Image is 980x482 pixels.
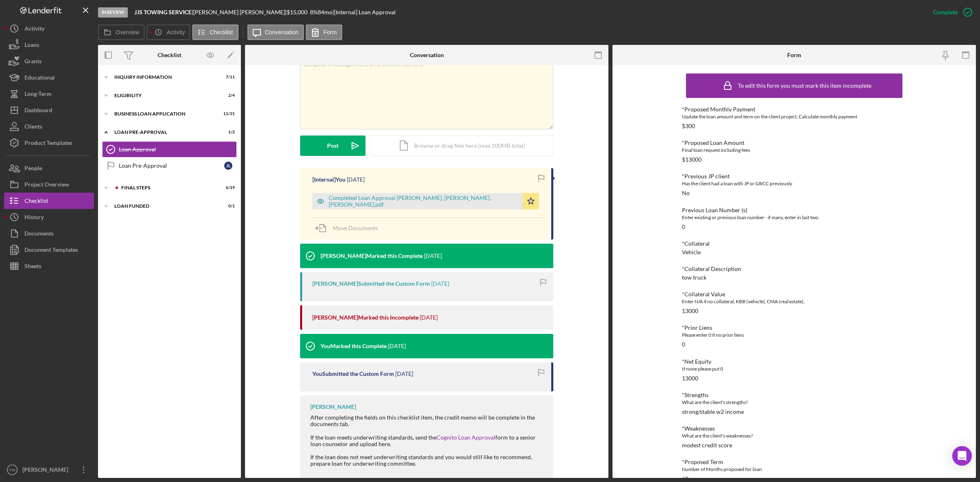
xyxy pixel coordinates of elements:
div: modest credit score [682,442,732,449]
div: History [24,209,44,227]
div: You Submitted the Custom Form [312,371,394,377]
div: Checklist [24,193,48,211]
div: *Collateral Description [682,266,906,272]
div: In Review [98,7,128,18]
a: Loans [4,37,94,53]
div: *Proposed Monthly Payment [682,106,906,113]
button: Post [300,135,365,156]
div: tow truck [682,274,706,281]
button: People [4,160,94,176]
div: Document Templates [24,242,78,260]
button: Product Templates [4,135,94,151]
div: 60 [682,475,688,482]
div: *Collateral [682,240,906,247]
a: Checklist [4,193,94,209]
a: Cognito Loan Approval [437,434,495,441]
span: Move Documents [333,224,378,231]
div: 13000 [682,308,698,314]
div: You Marked this Complete [321,343,387,349]
button: Conversation [247,24,304,40]
div: Loan Approval [119,146,236,153]
button: Complete [925,4,976,20]
button: Sheets [4,258,94,274]
div: Sheets [24,258,41,276]
div: Open Intercom Messenger [952,446,972,466]
div: 8 % [310,9,318,16]
div: Product Templates [24,135,72,153]
button: Move Documents [312,218,386,238]
time: 2025-09-11 20:55 [347,176,365,183]
a: Document Templates [4,242,94,258]
div: Enter existing or previous loan number - if many, enter in last two. [682,213,906,222]
a: Dashboard [4,102,94,118]
div: If the loan does not meet underwriting standards and you would still like to recommend, prepare l... [310,454,545,467]
button: Form [306,24,342,40]
time: 2025-09-03 16:10 [395,371,413,377]
a: Documents [4,225,94,242]
b: JJS TOWING SERVICE [134,9,192,16]
div: Vehicle [682,249,701,255]
div: Conversation [410,52,444,58]
button: Grants [4,53,94,69]
div: Post [327,135,339,156]
label: Activity [167,29,185,36]
button: History [4,209,94,225]
div: No [682,190,690,196]
div: [PERSON_NAME] [310,404,356,410]
button: Overview [98,24,145,40]
div: Grants [24,53,42,71]
div: If the loan meets underwriting standards, send the form to a senior loan counselor and upload here. [310,434,545,447]
div: [PERSON_NAME] [PERSON_NAME] | [193,9,287,16]
button: Educational [4,69,94,86]
div: 2 / 4 [220,93,235,98]
div: What are the client's strengths? [682,398,906,406]
div: If none please put 0 [682,365,906,373]
div: Final loan request including fees [682,146,906,154]
div: Has the client had a loan with JP or GRCC previously [682,180,906,188]
div: J L [224,162,232,170]
div: *Proposed Term [682,459,906,465]
div: INQUIRY INFORMATION [114,75,214,80]
div: Loans [24,37,39,55]
span: $15,000 [287,9,307,16]
time: 2025-09-09 18:27 [424,253,442,259]
div: Educational [24,69,55,88]
div: [PERSON_NAME] Marked this Complete [321,253,423,259]
div: | [Internal] Loan Approval [332,9,396,16]
button: Checklist [192,24,238,40]
div: *Collateral Value [682,291,906,298]
div: *Previous JP client [682,173,906,180]
time: 2025-09-09 18:27 [431,280,449,287]
div: LOAN FUNDED [114,204,214,209]
div: BUSINESS LOAN APPLICATION [114,111,214,116]
div: LOAN PRE-APPROVAL [114,130,214,135]
div: Completed Loan Approval [PERSON_NAME], [PERSON_NAME] , [PERSON_NAME].pdf [329,195,519,208]
div: Enter N/A if no collateral, KBB (vehicle), CMA (real estate), [682,298,906,306]
button: Project Overview [4,176,94,193]
div: Documents [24,225,53,244]
div: | [134,9,193,16]
div: strong/stable w2 income [682,409,744,415]
div: Form [787,52,801,58]
div: Long-Term [24,86,51,104]
div: $13000 [682,156,702,163]
time: 2025-09-09 18:26 [420,314,438,321]
div: [Internal] You [312,176,345,183]
div: People [24,160,42,178]
div: Activity [24,20,45,39]
div: *Strengths [682,392,906,398]
button: Long-Term [4,86,94,102]
div: 7 / 11 [220,75,235,80]
div: 1 / 2 [220,130,235,135]
div: Project Overview [24,176,69,195]
button: Clients [4,118,94,135]
div: Update the loan amount and term on the client project, Calculate monthly payment [682,113,906,121]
